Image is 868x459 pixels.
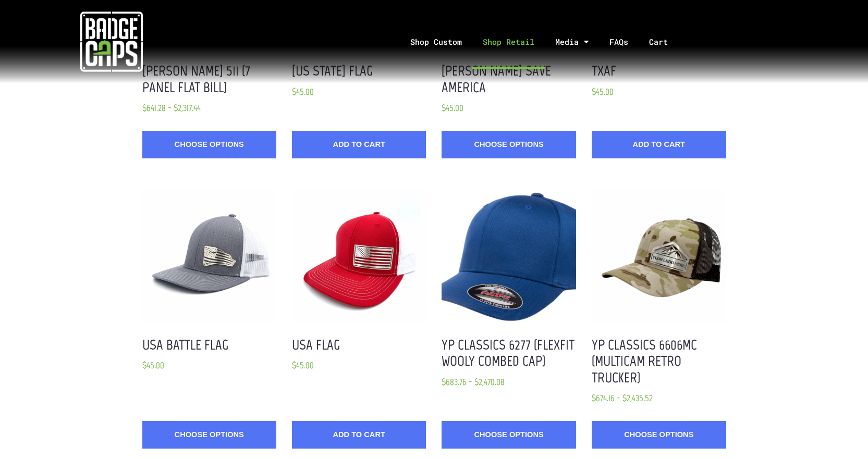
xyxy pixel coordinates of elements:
[442,336,574,369] a: YP Classics 6277 (FlexFit Wooly Combed Cap)
[223,15,868,69] nav: Menu
[592,336,697,386] a: YP Classics 6606MC (Multicam Retro Trucker)
[142,131,276,158] a: Choose Options
[142,102,201,114] span: $641.28 - $2,317.44
[142,359,164,371] span: $45.00
[592,86,614,97] span: $45.00
[292,131,426,158] button: Add to Cart
[472,15,545,69] a: Shop Retail
[292,421,426,449] button: Add to Cart
[442,131,576,158] a: Choose Options
[142,421,276,449] a: Choose Options
[80,10,143,73] img: badgecaps white logo with green acccent
[292,86,314,97] span: $45.00
[816,409,868,459] iframe: Chat Widget
[545,15,599,69] a: Media
[442,102,463,114] span: $45.00
[442,376,505,388] span: $683.76 - $2,470.08
[400,15,472,69] a: Shop Custom
[592,131,726,158] button: Add to Cart
[142,336,228,353] a: USA Battle Flag
[292,359,314,371] span: $45.00
[599,15,639,69] a: FAQs
[292,336,340,353] a: USA Flag
[592,392,653,404] span: $674.16 - $2,435.52
[592,421,726,449] a: Choose Options
[442,421,576,449] a: Choose Options
[639,15,691,69] a: Cart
